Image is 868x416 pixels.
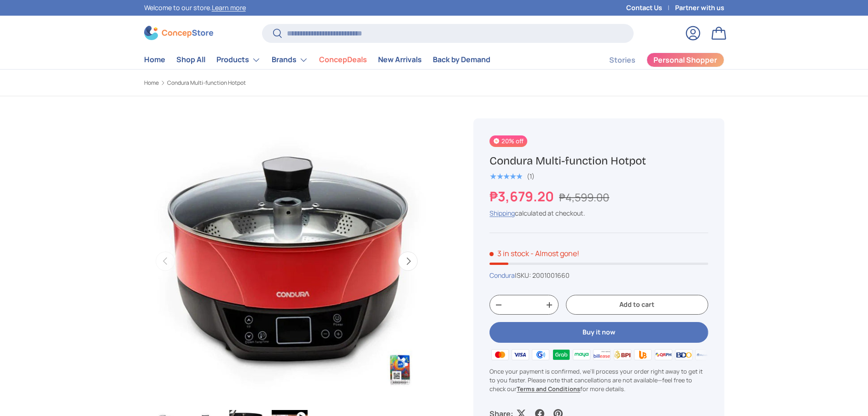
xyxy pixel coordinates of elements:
button: Add to cart [566,295,708,315]
a: ConcepDeals [319,51,367,69]
a: Condura Multi-function Hotpot [167,80,246,86]
span: SKU: [517,271,531,280]
img: visa [510,347,530,361]
p: Once your payment is confirmed, we'll process your order right away to get it to you faster. Plea... [489,367,708,394]
a: Condura [489,271,515,280]
a: New Arrivals [378,51,422,69]
div: (1) [527,173,535,180]
img: bdo [674,347,694,361]
nav: Secondary [587,51,724,69]
img: ConcepStore [144,26,213,40]
span: 20% off [489,135,527,147]
div: calculated at checkout. [489,208,708,218]
a: 5.0 out of 5.0 stars (1) [489,170,535,181]
s: ₱4,599.00 [559,190,609,205]
nav: Breadcrumbs [144,79,452,87]
span: ★★★★★ [489,172,522,181]
a: Shipping [489,209,515,217]
a: Brands [272,51,308,69]
img: grabpay [551,347,571,361]
p: - Almost gone! [530,248,579,258]
span: | [515,271,570,280]
a: Partner with us [675,3,724,13]
summary: Products [211,51,266,69]
img: gcash [530,347,551,361]
a: Shop All [176,51,205,69]
span: 3 in stock [489,248,529,258]
p: Welcome to our store. [144,3,246,13]
a: Home [144,80,159,86]
a: Products [216,51,261,69]
img: metrobank [694,347,714,361]
a: Back by Demand [433,51,490,69]
img: bpi [612,347,633,361]
a: Home [144,51,165,69]
a: Personal Shopper [647,53,724,67]
h1: Condura Multi-function Hotpot [489,154,708,168]
nav: Primary [144,51,490,69]
img: master [489,347,510,361]
a: Terms and Conditions [517,385,580,393]
button: Buy it now [489,322,708,343]
strong: ₱3,679.20 [489,187,556,205]
img: qrph [653,347,673,361]
img: billease [592,347,612,361]
summary: Brands [266,51,314,69]
a: Contact Us [626,3,675,13]
span: 2001001660 [532,271,570,280]
img: ubp [633,347,653,361]
span: Personal Shopper [653,56,717,64]
div: 5.0 out of 5.0 stars [489,172,522,181]
a: Learn more [212,3,246,12]
a: Stories [609,51,635,69]
img: maya [571,347,592,361]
